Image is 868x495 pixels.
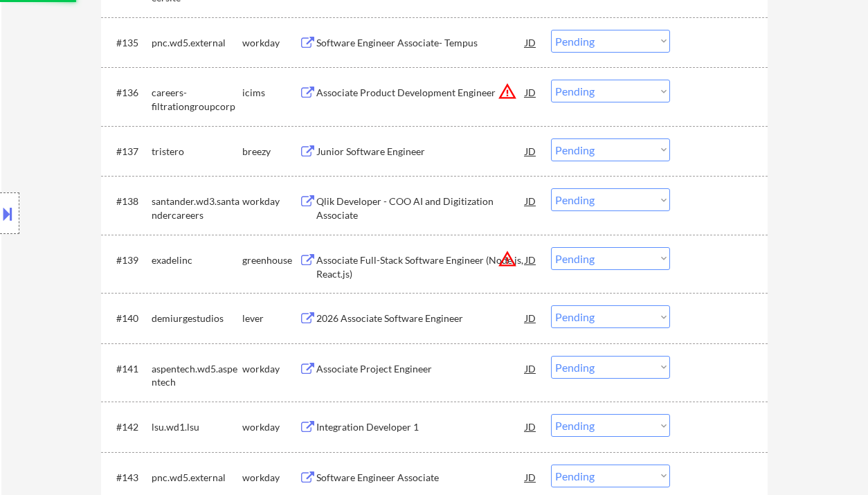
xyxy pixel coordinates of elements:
div: JD [524,414,538,439]
div: aspentech.wd5.aspentech [152,362,242,389]
div: JD [524,247,538,272]
div: workday [242,471,299,485]
div: icims [242,86,299,100]
div: breezy [242,145,299,159]
button: warning_amber [498,82,517,101]
div: Qlik Developer - COO AI and Digitization Associate [316,195,525,222]
div: Software Engineer Associate [316,471,525,485]
div: greenhouse [242,253,299,267]
div: workday [242,362,299,376]
div: #142 [116,420,141,434]
div: workday [242,195,299,208]
div: #143 [116,471,141,485]
div: 2026 Associate Software Engineer [316,312,525,325]
div: workday [242,36,299,50]
button: warning_amber [498,249,517,269]
div: Associate Full-Stack Software Engineer (Node.js, React.js) [316,253,525,280]
div: JD [524,465,538,489]
div: JD [524,138,538,163]
div: lever [242,312,299,325]
div: JD [524,305,538,330]
div: lsu.wd1.lsu [152,420,242,434]
div: JD [524,30,538,55]
div: #135 [116,36,141,50]
div: JD [524,356,538,381]
div: Associate Product Development Engineer [316,86,525,100]
div: pnc.wd5.external [152,471,242,485]
div: workday [242,420,299,434]
div: #141 [116,362,141,376]
div: Associate Project Engineer [316,362,525,376]
div: Software Engineer Associate- Tempus [316,36,525,50]
div: JD [524,188,538,213]
div: JD [524,80,538,105]
div: Integration Developer 1 [316,420,525,434]
div: Junior Software Engineer [316,145,525,159]
div: pnc.wd5.external [152,36,242,50]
